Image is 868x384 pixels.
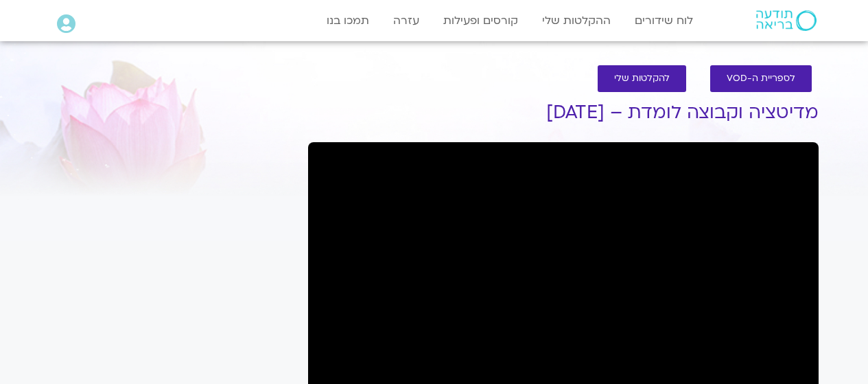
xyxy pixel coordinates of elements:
h1: מדיטציה וקבוצה לומדת – [DATE] [308,102,819,123]
a: ההקלטות שלי [535,8,618,34]
a: להקלטות שלי [598,65,686,92]
a: עזרה [386,8,426,34]
a: תמכו בנו [320,8,376,34]
img: תודעה בריאה [756,10,817,31]
a: לספריית ה-VOD [710,65,812,92]
a: לוח שידורים [628,8,700,34]
span: לספריית ה-VOD [727,74,795,84]
a: קורסים ופעילות [436,8,525,34]
span: להקלטות שלי [614,74,670,84]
